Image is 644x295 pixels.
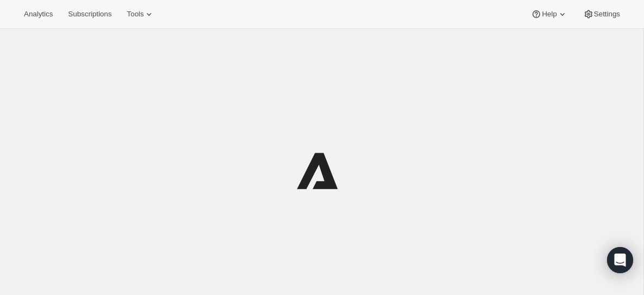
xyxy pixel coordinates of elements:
div: Open Intercom Messenger [607,247,633,273]
button: Analytics [17,7,59,22]
button: Tools [120,7,161,22]
span: Tools [127,10,144,19]
span: Help [542,10,556,19]
button: Help [524,7,574,22]
button: Subscriptions [61,7,118,22]
button: Settings [577,7,627,22]
span: Analytics [24,10,53,19]
span: Settings [594,10,620,19]
span: Subscriptions [68,10,112,19]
